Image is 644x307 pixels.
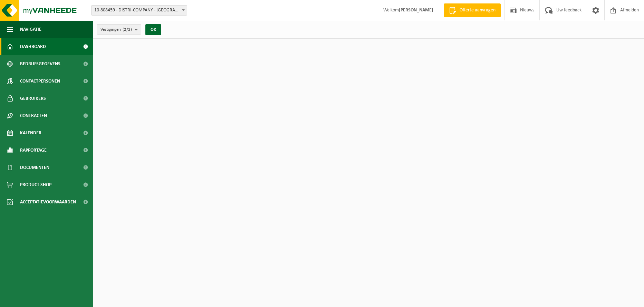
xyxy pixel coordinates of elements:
[20,142,47,159] span: Rapportage
[399,8,433,13] strong: [PERSON_NAME]
[20,193,76,211] span: Acceptatievoorwaarden
[20,124,41,142] span: Kalender
[20,107,47,124] span: Contracten
[20,90,46,107] span: Gebruikers
[20,21,41,38] span: Navigatie
[20,159,49,176] span: Documenten
[145,24,161,35] button: OK
[92,6,187,15] span: 10-808459 - DISTRI-COMPANY - NAZARETH
[123,27,132,32] count: (2/2)
[20,73,60,90] span: Contactpersonen
[458,7,497,14] span: Offerte aanvragen
[100,25,132,35] span: Vestigingen
[444,3,501,17] a: Offerte aanvragen
[20,38,46,55] span: Dashboard
[97,24,141,35] button: Vestigingen(2/2)
[91,5,187,16] span: 10-808459 - DISTRI-COMPANY - NAZARETH
[20,55,60,73] span: Bedrijfsgegevens
[20,176,51,193] span: Product Shop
